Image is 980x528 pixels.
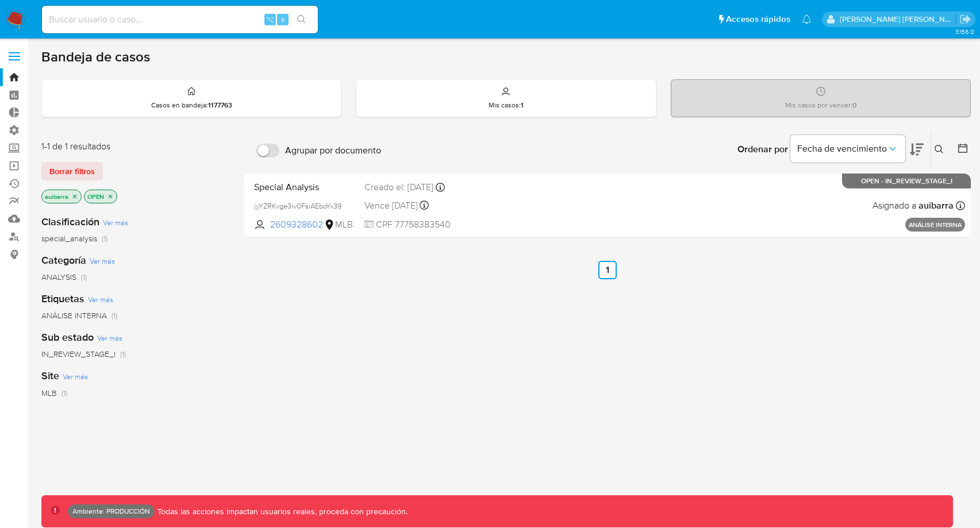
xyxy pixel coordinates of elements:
span: s [281,14,285,25]
p: Todas las acciones impactan usuarios reales, proceda con precaución. [155,506,408,517]
a: Salir [959,13,971,25]
p: Ambiente: PRODUCCIÓN [72,509,150,514]
button: search-icon [290,11,313,28]
span: Accesos rápidos [726,13,790,25]
input: Buscar usuario o caso... [42,12,318,27]
span: ⌥ [266,14,274,25]
p: mauro.ibarra@mercadolibre.com [840,14,956,25]
a: Notificaciones [802,14,812,24]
